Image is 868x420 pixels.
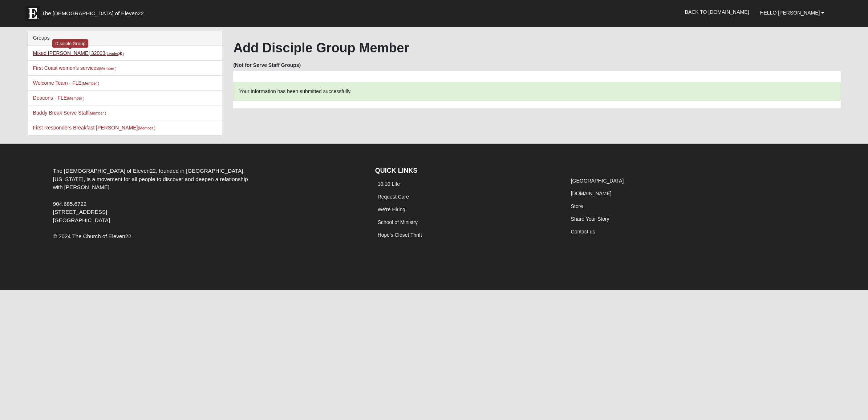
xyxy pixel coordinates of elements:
span: Your information has been submitted successfully. [239,88,352,94]
a: Contact us [571,229,595,235]
span: © 2024 The Church of Eleven22 [53,233,131,239]
div: Groups [28,31,222,46]
div: Disciple Group [52,39,88,48]
small: (Member ) [89,111,106,115]
a: Mixed [PERSON_NAME] 32003(Leader) [33,50,124,56]
small: (Leader ) [105,51,124,56]
a: We're Hiring [378,207,405,212]
a: [DOMAIN_NAME] [571,191,612,196]
a: The [DEMOGRAPHIC_DATA] of Eleven22 [22,3,167,21]
small: (Member ) [138,126,155,130]
a: Share Your Story [571,216,609,222]
a: Request Care [378,194,409,200]
a: 10:10 Life [378,181,400,187]
a: First Responders Breakfast [PERSON_NAME](Member ) [33,125,155,131]
span: The [DEMOGRAPHIC_DATA] of Eleven22 [42,10,144,17]
a: School of Ministry [378,219,418,225]
img: Eleven22 logo [25,6,40,21]
a: Welcome Team - FLE(Member ) [33,80,100,86]
h4: QUICK LINKS [375,167,557,175]
span: [GEOGRAPHIC_DATA] [53,217,110,223]
a: Hope's Closet Thrift [378,232,422,238]
a: Deacons - FLE(Member ) [33,95,85,101]
span: Hello [PERSON_NAME] [760,10,820,16]
small: (Member ) [67,96,84,100]
div: The [DEMOGRAPHIC_DATA] of Eleven22, founded in [GEOGRAPHIC_DATA], [US_STATE], is a movement for a... [48,167,262,225]
a: First Coast women's services(Member ) [33,65,117,71]
a: Back to [DOMAIN_NAME] [680,3,755,21]
a: Store [571,203,583,209]
h1: Add Disciple Group Member [233,40,841,56]
a: [GEOGRAPHIC_DATA] [571,178,624,184]
h5: (Not for Serve Staff Groups) [233,62,841,68]
small: (Member ) [99,66,116,71]
a: Buddy Break Serve Staff(Member ) [33,110,106,116]
a: Hello [PERSON_NAME] [754,4,830,22]
small: (Member ) [82,81,99,85]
